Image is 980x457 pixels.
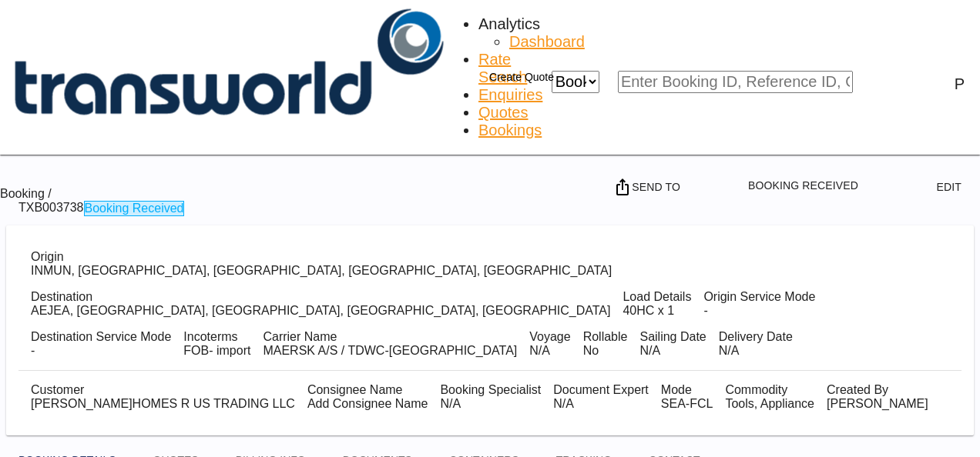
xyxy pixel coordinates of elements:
div: Incoterms [183,330,250,344]
div: Customer [31,383,295,397]
div: N/A [529,344,570,358]
div: MAERSK A/S / TDWC-DUBAI [263,344,517,358]
input: Enter Booking ID, Reference ID, Order ID [618,71,853,93]
div: P [955,75,965,93]
div: - [31,344,171,358]
div: INMUN, Mundra, India, Indian Subcontinent, Asia Pacific [31,264,612,278]
div: N/A [639,344,706,358]
div: Sailing Date [639,330,706,344]
button: icon-pencilEdit [900,165,968,208]
span: Dashboard [509,33,585,50]
md-icon: icon-magnify [853,72,871,91]
span: Booking Received [748,172,858,199]
div: - [703,304,815,318]
div: Rollable [583,330,628,344]
div: N/A [719,344,793,358]
md-icon: icon-pencil [912,178,931,196]
div: Destination [31,290,610,304]
div: AEJEA, Jebel Ali, United Arab Emirates, Middle East, Middle East [31,304,610,318]
span: HOMES R US TRADING LLC [133,397,295,410]
span: Help [905,74,924,93]
span: Send To [632,173,680,201]
div: Add Consignee Name [307,397,428,411]
div: Voyage [529,330,570,344]
div: - import [209,344,250,358]
span: Quotes [478,104,528,121]
div: icon-magnify [871,72,890,91]
div: Delivery Date [719,330,793,344]
div: FOB [183,344,209,358]
div: Mode [661,383,713,397]
div: Booking Received [84,201,185,216]
div: Created By [827,383,928,397]
div: Tools, Appliance [725,397,814,411]
div: Origin Service Mode [703,290,815,304]
div: No [583,344,628,358]
a: Enquiries [478,86,542,104]
div: Document Expert [553,383,649,397]
div: Destination Service Mode [31,330,171,344]
a: Rate Search [478,51,527,86]
button: Open demo menu [743,172,881,199]
span: Analytics [478,15,540,32]
md-icon: icon-chevron-down [599,72,618,91]
div: TXB003738 [18,201,84,219]
div: Analytics [478,15,540,33]
div: Commodity [725,383,814,397]
div: SEA-FCL [661,397,713,411]
div: Consignee Name [307,383,428,397]
div: N/A [553,397,649,411]
div: Pradhesh Gautham [827,397,928,411]
span: Rate Search [478,51,527,85]
button: Open demo menu [609,172,703,202]
div: Origin [31,250,612,264]
span: icon-magnify [853,71,871,93]
a: Dashboard [509,33,585,51]
div: Load Details [623,290,691,304]
div: Carrier Name [263,330,517,344]
div: [PERSON_NAME] [31,397,295,411]
a: Quotes [478,104,528,122]
span: Enquiries [478,86,542,103]
button: icon-plus 400-fgCreate Quote [463,62,562,93]
div: 40HC x 1 [623,304,691,318]
div: N/A [440,397,541,411]
md-icon: icon-plus 400-fg [471,68,489,87]
div: Booking Specialist [440,383,541,397]
a: Bookings [478,122,542,139]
